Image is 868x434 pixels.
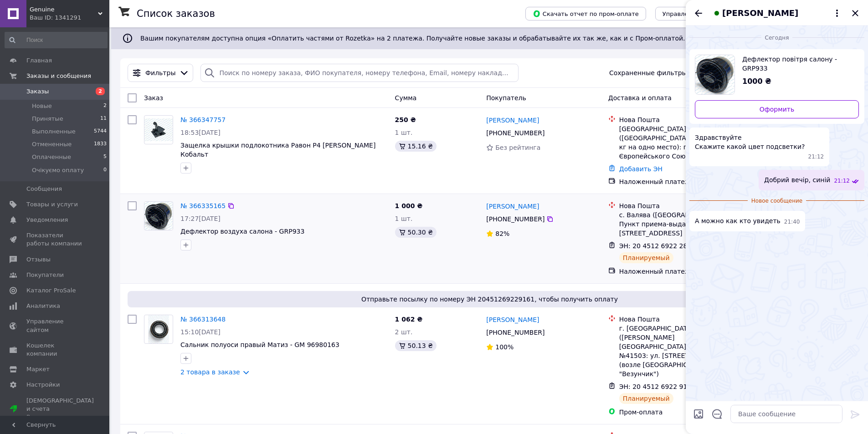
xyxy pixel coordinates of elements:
span: Сохраненные фильтры: [609,68,689,77]
span: Дефлектор повітря салону - GRP933 [742,55,852,73]
span: Сегодня [761,34,793,42]
div: Наложенный платеж [619,267,747,276]
div: 50.13 ₴ [395,340,437,351]
span: 17:27[DATE] [180,215,221,222]
span: ЭН: 20 4512 6922 9161 [619,383,696,390]
span: Новые [32,102,52,110]
span: Скачать отчет по пром-оплате [533,10,639,18]
a: Фото товару [144,315,173,344]
div: [PHONE_NUMBER] [484,326,546,339]
span: Настройки [26,381,60,389]
span: Добрий вечір, синій [764,175,830,185]
a: Фото товару [144,201,173,230]
span: Заказ [144,94,163,102]
button: Управление статусами [655,7,741,20]
span: Покупатели [26,271,64,279]
span: Очікуємо оплату [32,166,84,174]
span: 1 062 ₴ [395,316,423,323]
a: [PERSON_NAME] [486,116,539,125]
a: 2 товара в заказе [180,368,240,376]
span: Уведомления [26,216,68,224]
span: 2 [103,102,107,110]
a: Оформить [695,100,859,118]
div: [PHONE_NUMBER] [484,127,546,139]
img: 6696973422_w640_h640_deflektor-vozduha-salona.jpg [695,55,734,94]
div: Пром-оплата [619,408,747,417]
div: Нова Пошта [619,115,747,124]
span: 1000 ₴ [742,77,771,86]
a: № 366313648 [180,316,226,323]
span: Отмененные [32,140,72,148]
img: Фото товару [144,118,173,142]
div: Наложенный платеж [619,177,747,186]
span: 100% [495,343,514,351]
span: [PERSON_NAME] [722,7,798,19]
a: [PERSON_NAME] [486,315,539,324]
span: 1 шт. [395,129,413,136]
a: Добавить ЭН [619,165,663,173]
button: Открыть шаблоны ответов [711,408,723,420]
div: г. [GEOGRAPHIC_DATA] ([PERSON_NAME][GEOGRAPHIC_DATA].), Почтомат №41503: ул. [STREET_ADDRESS] (во... [619,324,747,378]
span: 5744 [94,128,107,136]
span: Товары и услуги [26,200,78,209]
span: 21:12 12.10.2025 [834,177,850,185]
span: Оплаченные [32,153,71,161]
span: 21:12 12.10.2025 [808,153,824,161]
span: Заказы [26,87,49,96]
span: Каталог ProSale [26,286,76,295]
span: Маркет [26,365,50,373]
span: Фильтры [145,68,175,77]
input: Поиск по номеру заказа, ФИО покупателя, номеру телефона, Email, номеру накладной [200,64,518,82]
input: Поиск [5,32,108,48]
div: 50.30 ₴ [395,227,437,238]
div: Планируемый [619,393,673,404]
a: № 366347757 [180,116,226,123]
span: А можно как кто увидеть [695,216,781,226]
a: Дефлектор воздуха салона - GRP933 [180,228,304,235]
span: 18:53[DATE] [180,129,221,136]
span: 21:40 12.10.2025 [784,218,800,226]
div: Нова Пошта [619,315,747,324]
span: Сумма [395,94,417,102]
span: 82% [495,230,509,237]
span: Сообщения [26,185,62,193]
div: Планируемый [619,252,673,263]
a: [PERSON_NAME] [486,202,539,211]
div: 15.16 ₴ [395,141,437,152]
span: Выполненные [32,128,76,136]
span: Отправьте посылку по номеру ЭН 20451269229161, чтобы получить оплату [131,295,848,304]
span: 250 ₴ [395,116,416,123]
span: ЭН: 20 4512 6922 2895 [619,242,696,250]
span: 1 000 ₴ [395,202,423,209]
button: Закрыть [850,8,861,19]
span: 2 шт. [395,328,413,336]
div: Ваш ID: 1341291 [30,14,109,22]
span: 1833 [94,140,107,148]
img: Фото товару [148,315,169,343]
div: с. Валява ([GEOGRAPHIC_DATA].), Пункт приема-выдачи (до 30 кг): ул. [STREET_ADDRESS] [619,210,747,238]
span: Здравствуйте Скажите какой цвет подсветки? [695,133,805,151]
a: Защелка крышки подлокотника Равон Р4 [PERSON_NAME] Кобальт [180,142,375,158]
span: 0 [103,166,107,174]
span: [DEMOGRAPHIC_DATA] и счета [26,397,94,422]
button: Скачать отчет по пром-оплате [525,7,646,20]
span: Кошелек компании [26,342,84,358]
span: Отзывы [26,255,51,264]
div: Prom топ [26,413,94,421]
span: 2 [96,87,105,95]
img: Фото товару [144,202,173,230]
span: Новое сообщение [748,197,806,205]
span: Без рейтинга [495,144,540,151]
a: Посмотреть товар [695,55,859,95]
span: 15:10[DATE] [180,328,221,336]
button: [PERSON_NAME] [711,7,842,19]
span: Вашим покупателям доступна опция «Оплатить частями от Rozetka» на 2 платежа. Получайте новые зака... [140,35,725,42]
a: Сальник полуоси правый Матиз - GM 96980163 [180,341,339,348]
a: № 366335165 [180,202,226,209]
span: Заказы и сообщения [26,72,91,80]
span: Доставка и оплата [608,94,672,102]
div: 12.10.2025 [689,33,864,42]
